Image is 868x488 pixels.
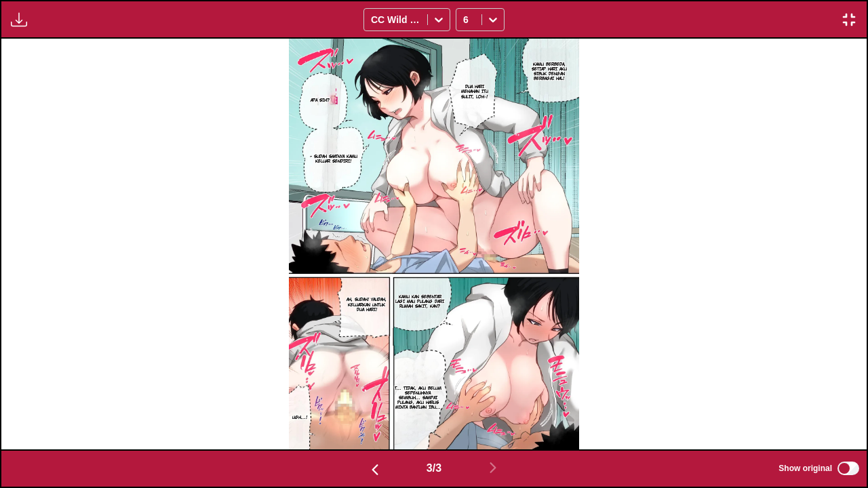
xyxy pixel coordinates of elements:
[308,95,332,105] p: Apa sih?
[367,462,383,478] img: Previous page
[290,412,310,422] p: Ugh…!
[392,383,444,413] p: T… tidak, aku belum sepenuhnya sembuh… sampai pulang, aku harus minta bantuan ibu…
[454,81,495,102] p: Dua hari menahan itu sulit, loh~!
[340,294,392,314] p: Ah, sudah! Yaudah, keluarkan untuk dua hari!
[522,59,576,84] p: Kamu berbeda, setiap hari aku sibuk dengan berbagai hal!
[301,151,367,166] p: - Sudah saatnya kamu keluar sendiri!
[778,464,832,473] span: Show original
[289,39,580,449] img: Manga Panel
[11,12,27,28] img: Download translated images
[393,291,448,312] p: Kamu kan sebentar lagi mau pulang dari rumah sakit, kan?
[837,462,859,475] input: Show original
[485,460,501,476] img: Next page
[427,462,441,474] span: 3 / 3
